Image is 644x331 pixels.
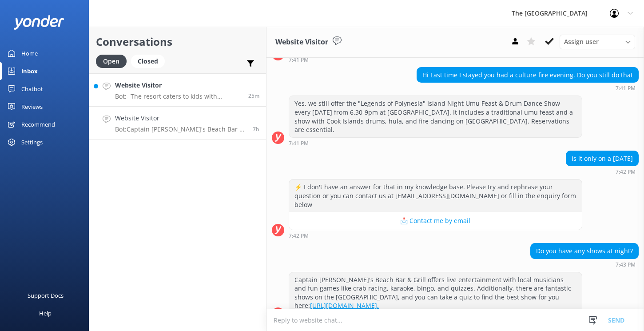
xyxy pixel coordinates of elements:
h3: Website Visitor [275,36,328,48]
span: Assign user [564,37,599,47]
strong: 7:41 PM [616,86,636,91]
img: yonder-white-logo.png [13,15,64,30]
strong: 7:43 PM [616,262,636,267]
p: Bot: - The resort caters to kids with facilities like the Moko Kids Club, Little Dolphin’s Mini W... [115,92,242,100]
div: Hi Last time I stayed you had a culture fire evening. Do you still do that [417,68,638,83]
div: Sep 02 2025 01:41am (UTC -10:00) Pacific/Honolulu [417,85,639,91]
div: Support Docs [28,287,64,304]
strong: 7:41 PM [289,57,309,63]
div: Sep 02 2025 01:41am (UTC -10:00) Pacific/Honolulu [289,56,582,63]
h4: Website Visitor [115,113,246,123]
a: Website VisitorBot:Captain [PERSON_NAME]'s Beach Bar & Grill offers live entertainment with local... [89,107,266,140]
div: ⚡ I don't have an answer for that in my knowledge base. Please try and rephrase your question or ... [289,179,582,212]
strong: 7:42 PM [289,233,309,239]
div: Inbox [21,62,38,80]
h4: Website Visitor [115,80,242,90]
strong: 7:41 PM [289,141,309,146]
a: Website VisitorBot:- The resort caters to kids with facilities like the Moko Kids Club, Little Do... [89,73,266,107]
div: Is it only on a [DATE] [566,151,638,166]
strong: 7:42 PM [616,169,636,175]
div: Captain [PERSON_NAME]'s Beach Bar & Grill offers live entertainment with local musicians and fun ... [289,272,582,313]
a: Open [96,56,131,66]
div: Closed [131,55,165,68]
div: Settings [21,133,43,151]
div: Open [96,55,127,68]
div: Sep 02 2025 01:42am (UTC -10:00) Pacific/Honolulu [289,232,582,239]
div: Sep 02 2025 01:43am (UTC -10:00) Pacific/Honolulu [530,261,639,267]
a: [URL][DOMAIN_NAME]. [310,301,379,310]
div: Sep 02 2025 01:42am (UTC -10:00) Pacific/Honolulu [566,168,639,175]
div: Home [21,44,38,62]
button: 📩 Contact me by email [289,212,582,230]
p: Bot: Captain [PERSON_NAME]'s Beach Bar & Grill offers live entertainment with local musicians and... [115,125,246,133]
div: Help [39,304,52,322]
div: Do you have any shows at night? [531,243,638,259]
h2: Conversations [96,33,259,50]
div: Reviews [21,98,43,116]
div: Yes, we still offer the "Legends of Polynesia" Island Night Umu Feast & Drum Dance Show every [DA... [289,96,582,137]
div: Chatbot [21,80,43,98]
span: Sep 02 2025 08:44am (UTC -10:00) Pacific/Honolulu [248,92,259,100]
div: Sep 02 2025 01:41am (UTC -10:00) Pacific/Honolulu [289,140,582,146]
div: Recommend [21,116,55,133]
a: Closed [131,56,169,66]
span: Sep 02 2025 01:43am (UTC -10:00) Pacific/Honolulu [253,125,259,133]
div: Assign User [560,35,635,49]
